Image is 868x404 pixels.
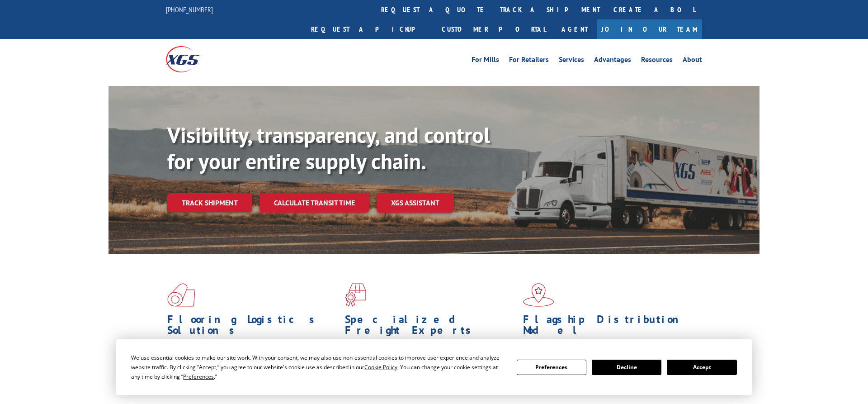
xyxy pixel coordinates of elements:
[472,56,499,66] a: For Mills
[523,283,554,307] img: xgs-icon-flagship-distribution-model-red
[131,353,505,381] div: We use essential cookies to make our site work. With your consent, we may also use non-essential ...
[304,19,435,39] a: Request a pickup
[345,283,366,307] img: xgs-icon-focused-on-flooring-red
[523,314,694,340] h1: Flagship Distribution Model
[592,360,661,375] button: Decline
[435,19,552,39] a: Customer Portal
[594,56,631,66] a: Advantages
[116,339,752,395] div: Cookie Consent Prompt
[345,314,516,340] h1: Specialized Freight Experts
[517,360,586,375] button: Preferences
[559,56,584,66] a: Services
[552,19,597,39] a: Agent
[364,363,397,371] span: Cookie Policy
[166,5,213,14] a: [PHONE_NUMBER]
[683,56,702,66] a: About
[509,56,549,66] a: For Retailers
[597,19,702,39] a: Join Our Team
[167,193,252,212] a: Track shipment
[167,283,195,307] img: xgs-icon-total-supply-chain-intelligence-red
[641,56,673,66] a: Resources
[167,314,338,340] h1: Flooring Logistics Solutions
[667,360,736,375] button: Accept
[259,193,369,213] a: Calculate transit time
[167,121,490,175] b: Visibility, transparency, and control for your entire supply chain.
[183,373,214,380] span: Preferences
[377,193,454,213] a: XGS ASSISTANT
